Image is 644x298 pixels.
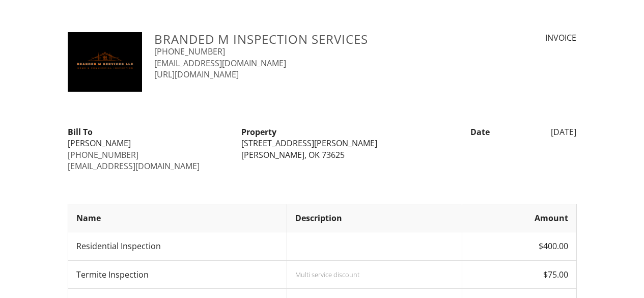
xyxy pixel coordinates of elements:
td: Residential Inspection [68,232,287,260]
div: Multi service discount [295,270,454,279]
a: [PHONE_NUMBER] [154,46,225,57]
img: FullLogo__281_29.jpg [68,32,143,92]
a: [EMAIL_ADDRESS][DOMAIN_NAME] [68,160,200,172]
th: Amount [462,204,576,232]
div: Date [409,126,496,138]
h3: Branded M Inspection Services [154,32,446,46]
td: $400.00 [462,232,576,260]
strong: Property [241,126,276,138]
div: [STREET_ADDRESS][PERSON_NAME] [241,138,403,149]
td: $75.00 [462,260,576,288]
div: [PERSON_NAME] [68,138,229,149]
a: [PHONE_NUMBER] [68,149,138,160]
a: [URL][DOMAIN_NAME] [154,69,239,80]
td: Termite Inspection [68,260,287,288]
th: Name [68,204,287,232]
div: INVOICE [458,32,576,43]
div: [DATE] [496,126,583,138]
strong: Bill To [68,126,93,138]
th: Description [287,204,462,232]
a: [EMAIL_ADDRESS][DOMAIN_NAME] [154,58,286,69]
div: [PERSON_NAME], OK 73625 [241,149,403,160]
